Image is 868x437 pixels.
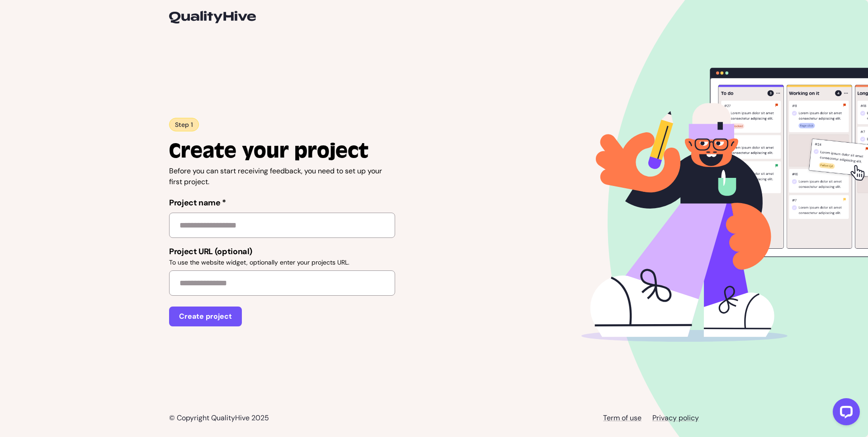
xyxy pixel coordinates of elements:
[169,196,395,209] span: Project name *
[169,213,395,238] input: Project name *
[169,413,269,423] span: © Copyright QualityHive 2025
[826,395,863,432] iframe: LiveChat chat widget
[169,307,242,326] button: Create project
[169,118,199,131] div: Step 1
[581,59,868,342] img: Welcome guide
[169,166,395,187] p: Before you can start receiving feedback, you need to set up your first project.
[652,413,699,423] a: Privacy policy
[169,140,395,162] h2: Create your project
[603,413,642,423] a: Term of use
[169,258,395,267] span: To use the website widget, optionally enter your projects URL.
[169,11,256,23] img: logo-icon
[169,245,395,258] span: Project URL (optional)
[169,270,395,296] input: Project URL (optional)To use the website widget, optionally enter your projects URL.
